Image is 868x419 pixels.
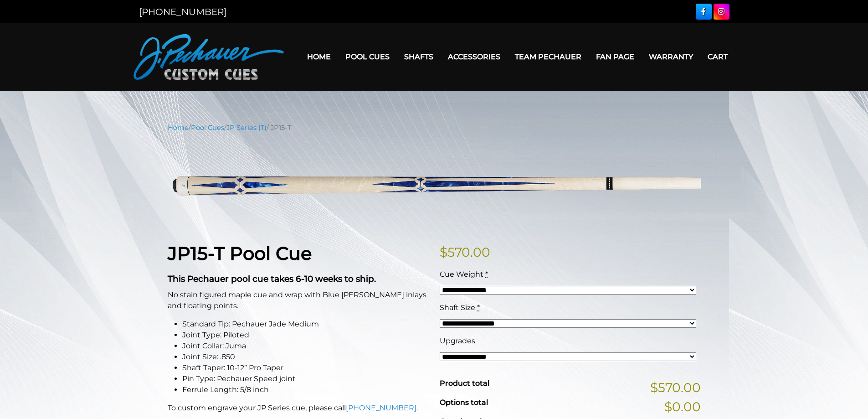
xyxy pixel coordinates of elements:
[338,45,397,68] a: Pool Cues
[168,403,429,414] p: To custom engrave your JP Series cue, please call
[642,45,700,68] a: Warranty
[182,319,429,330] li: Standard Tip: Pechauer Jade Medium
[346,403,418,412] a: [PHONE_NUMBER].
[440,244,490,260] bdi: 570.00
[139,6,226,17] a: [PHONE_NUMBER]
[182,352,429,362] li: Joint Size: .850
[441,45,508,68] a: Accessories
[440,336,475,345] span: Upgrades
[168,123,701,133] nav: Breadcrumb
[168,140,701,228] img: jp15-T.png
[440,398,488,407] span: Options total
[182,384,429,395] li: Ferrule Length: 5/8 inch
[134,34,284,80] img: Pechauer Custom Cues
[508,45,589,68] a: Team Pechauer
[182,362,429,373] li: Shaft Taper: 10-12” Pro Taper
[226,124,267,132] a: JP Series (T)
[397,45,441,68] a: Shafts
[182,330,429,341] li: Joint Type: Piloted
[182,373,429,384] li: Pin Type: Pechauer Speed joint
[168,124,189,132] a: Home
[485,270,488,279] abbr: required
[440,270,483,279] span: Cue Weight
[440,244,447,260] span: $
[168,242,312,264] strong: JP15-T Pool Cue
[300,45,338,68] a: Home
[440,303,475,312] span: Shaft Size
[700,45,735,68] a: Cart
[191,124,224,132] a: Pool Cues
[664,397,701,416] span: $0.00
[440,379,489,388] span: Product total
[168,290,429,311] p: No stain figured maple cue and wrap with Blue [PERSON_NAME] inlays and floating points.
[182,341,429,352] li: Joint Collar: Juma
[477,303,480,312] abbr: required
[589,45,642,68] a: Fan Page
[168,274,376,284] strong: This Pechauer pool cue takes 6-10 weeks to ship.
[650,378,701,397] span: $570.00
